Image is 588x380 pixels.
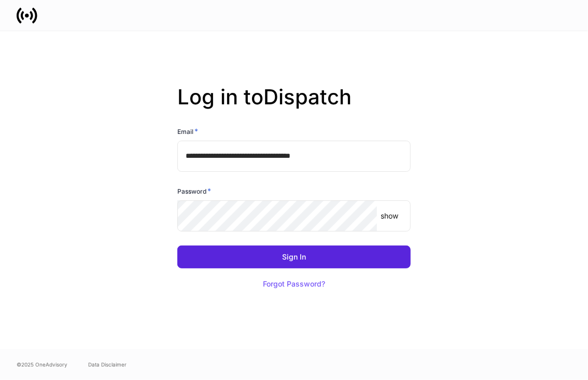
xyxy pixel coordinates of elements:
[177,246,411,268] button: Sign In
[250,273,338,295] button: Forgot Password?
[88,360,127,369] a: Data Disclaimer
[177,126,198,137] h6: Email
[381,211,399,221] p: show
[177,186,211,196] h6: Password
[17,360,67,369] span: © 2025 OneAdvisory
[282,253,306,261] div: Sign In
[177,85,411,126] h2: Log in to Dispatch
[263,280,325,288] div: Forgot Password?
